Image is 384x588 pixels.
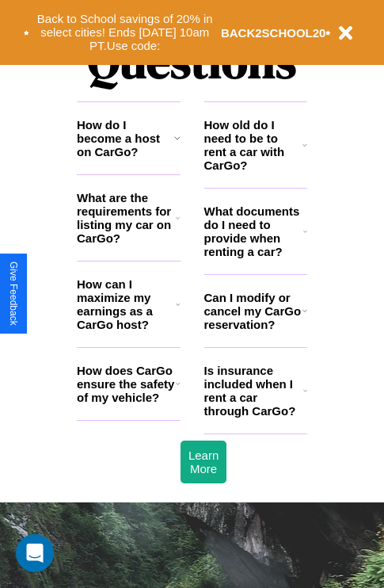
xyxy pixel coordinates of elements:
h3: Can I modify or cancel my CarGo reservation? [204,291,302,331]
button: Back to School savings of 20% in select cities! Ends [DATE] 10am PT.Use code: [29,8,221,57]
h3: How can I maximize my earnings as a CarGo host? [77,277,176,331]
h3: How old do I need to be to rent a car with CarGo? [204,118,303,172]
div: Give Feedback [8,262,19,326]
h3: What are the requirements for listing my car on CarGo? [77,191,176,245]
h3: How do I become a host on CarGo? [77,118,174,158]
h3: How does CarGo ensure the safety of my vehicle? [77,364,176,404]
div: Open Intercom Messenger [16,534,54,572]
b: BACK2SCHOOL20 [221,26,326,40]
h3: Is insurance included when I rent a car through CarGo? [204,364,303,418]
h3: What documents do I need to provide when renting a car? [204,204,304,258]
button: Learn More [181,441,226,483]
